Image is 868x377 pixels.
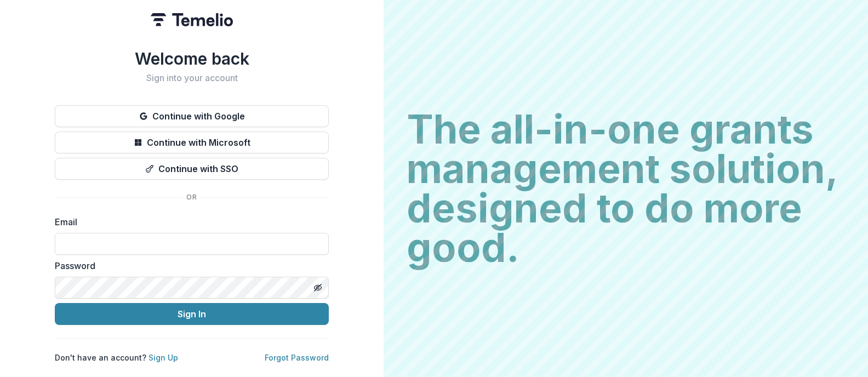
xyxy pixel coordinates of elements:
button: Continue with Microsoft [55,132,329,153]
a: Sign Up [149,353,178,362]
p: Don't have an account? [55,352,178,363]
label: Email [55,215,322,229]
button: Sign In [55,303,329,325]
button: Toggle password visibility [309,279,327,296]
button: Continue with Google [55,105,329,127]
label: Password [55,259,322,272]
a: Forgot Password [265,353,329,362]
h2: Sign into your account [55,73,329,83]
img: Temelio [151,13,233,26]
button: Continue with SSO [55,158,329,180]
h1: Welcome back [55,49,329,68]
